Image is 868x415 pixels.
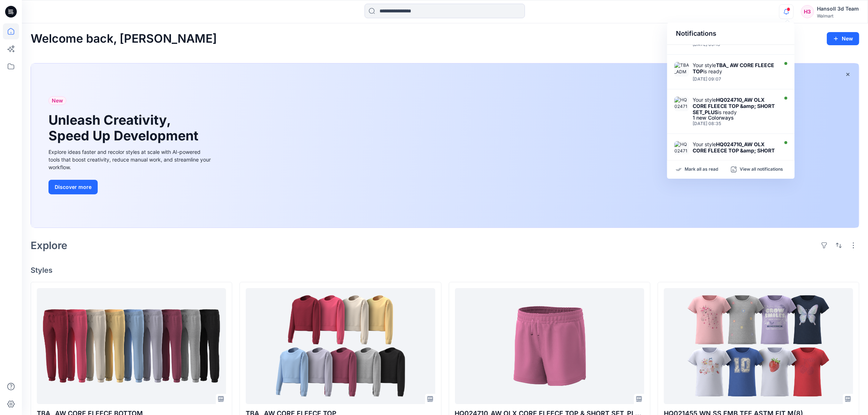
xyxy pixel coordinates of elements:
img: TBA_ADM FC_AW CORE FLEECE TOP [674,62,689,77]
div: Hansoll 3d Team [817,4,859,13]
p: Mark all as read [685,166,718,173]
h2: Welcome back, [PERSON_NAME] [31,32,217,46]
p: View all notifications [740,166,783,173]
div: Explore ideas faster and recolor styles at scale with AI-powered tools that boost creativity, red... [48,148,213,171]
h1: Unleash Creativity, Speed Up Development [48,112,202,144]
div: Notifications [667,23,795,45]
div: Walmart [817,13,859,19]
strong: HQ024710_AW OLX CORE FLEECE TOP &amp; SHORT SET_PLUS [693,97,775,115]
a: TBA_ AW CORE FLEECE BOTTOM [37,288,226,404]
div: Friday, August 29, 2025 08:35 [693,121,776,126]
button: New [827,32,859,45]
div: Your style is ready [693,141,776,160]
div: H3 [801,5,814,18]
a: HQ021455 WN SS EMB TEE ASTM FIT M(8) [664,288,853,404]
div: Your style is ready [693,97,776,115]
div: Friday, August 29, 2025 09:07 [693,77,776,82]
strong: TBA_ AW CORE FLEECE TOP [693,62,774,74]
a: TBA_ AW CORE FLEECE TOP [246,288,435,404]
div: Your style is ready [693,62,776,74]
button: Discover more [48,180,98,194]
img: HQ024710-BTM_GV_ AW OLX CORE FLEECE TOP & SHORT SET_PLUS [674,141,689,156]
h2: Explore [31,240,67,251]
span: New [52,96,63,105]
strong: HQ024710_AW OLX CORE FLEECE TOP &amp; SHORT SET_PLUS [693,141,775,160]
img: HQ024710-BTM_GV_ AW OLX CORE FLEECE TOP & SHORT SET_PLUS [674,97,689,111]
h4: Styles [31,266,859,275]
a: Discover more [48,180,213,194]
a: HQ024710_AW OLX CORE FLEECE TOP & SHORT SET_PLUS [455,288,644,404]
div: 1 new Colorways [693,115,776,120]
